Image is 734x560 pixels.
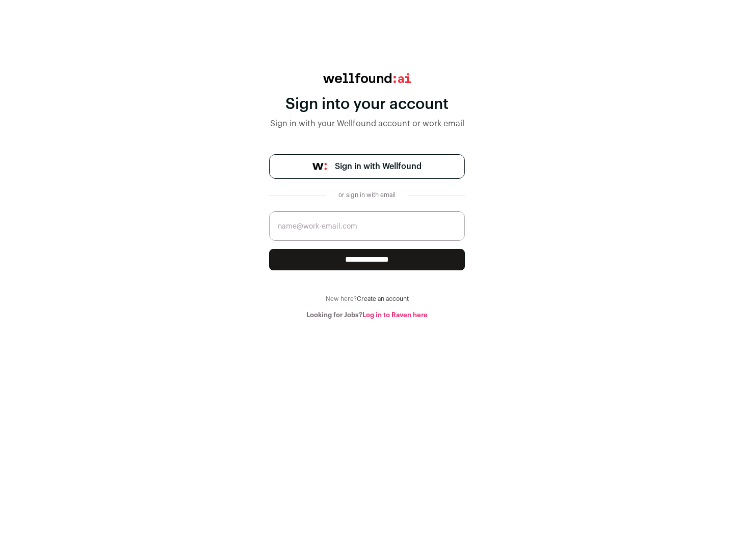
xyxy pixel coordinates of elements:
[323,73,411,83] img: wellfound:ai
[312,163,327,170] img: wellfound-symbol-flush-black-fb3c872781a75f747ccb3a119075da62bfe97bd399995f84a933054e44a575c4.png
[269,154,465,179] a: Sign in with Wellfound
[362,312,428,318] a: Log in to Raven here
[269,211,465,241] input: name@work-email.com
[335,160,422,173] span: Sign in with Wellfound
[269,311,465,319] div: Looking for Jobs?
[357,296,409,302] a: Create an account
[269,95,465,114] div: Sign into your account
[269,295,465,303] div: New here?
[269,118,465,130] div: Sign in with your Wellfound account or work email
[334,191,400,199] div: or sign in with email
